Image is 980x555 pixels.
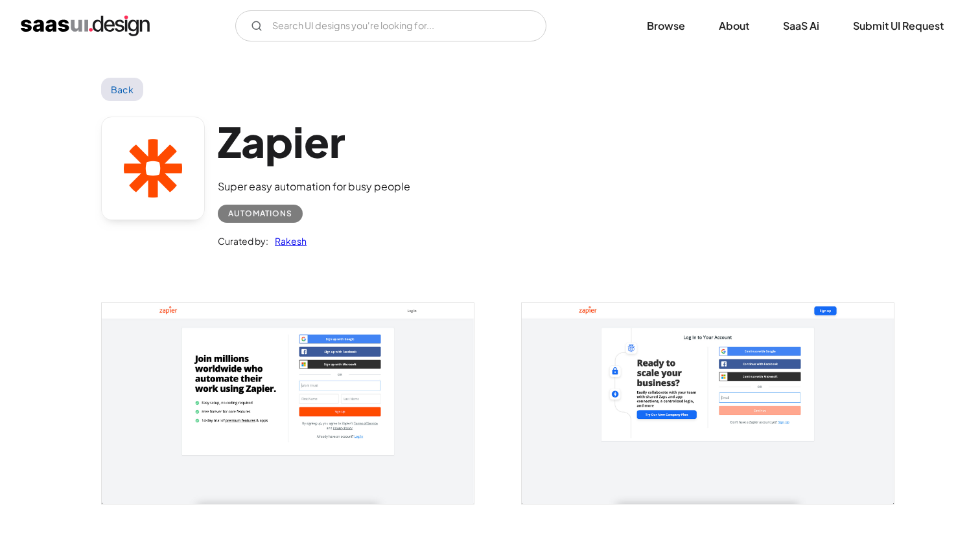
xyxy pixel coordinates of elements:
a: Back [101,78,143,101]
a: SaaS Ai [767,12,835,40]
a: home [21,16,150,36]
input: Search UI designs you're looking for... [235,10,546,41]
a: open lightbox [102,303,474,503]
a: Submit UI Request [837,12,959,40]
a: About [703,12,765,40]
h1: Zapier [218,117,410,166]
a: Browse [631,12,701,40]
div: Automations [228,206,292,221]
a: Rakesh [268,233,307,249]
a: open lightbox [522,303,894,503]
img: 6017927ea89c494bb0abc23d_Zapier-Log-in.jpg [522,303,894,503]
div: Curated by: [218,233,268,249]
form: Email Form [235,10,546,41]
div: Super easy automation for busy people [218,179,410,194]
img: 6017927ea2720f69bcbac6c1_Zapier-Sign-up.jpg [102,303,474,503]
